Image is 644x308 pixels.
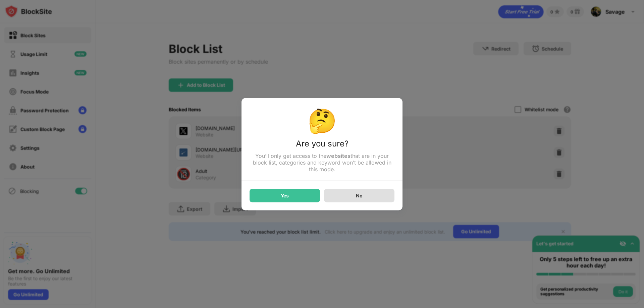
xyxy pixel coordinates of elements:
div: 🤔 [250,106,394,134]
strong: websites [326,152,351,159]
div: You’ll only get access to the that are in your block list, categories and keyword won’t be allowe... [250,152,394,172]
div: Are you sure? [250,138,394,152]
div: No [356,193,363,198]
div: Yes [281,193,289,198]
